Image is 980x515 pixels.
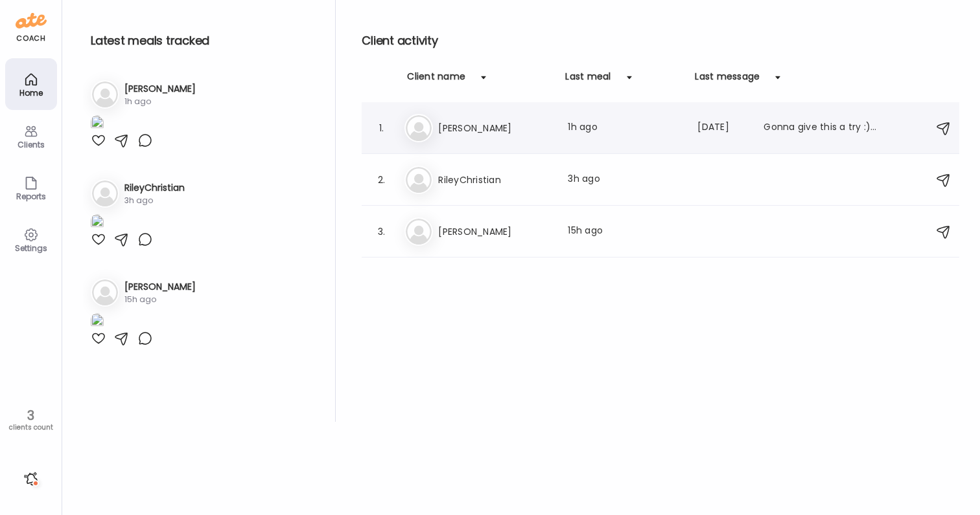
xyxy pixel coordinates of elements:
[16,10,47,31] img: ate
[362,31,959,50] h2: Client activity
[568,224,682,239] div: 15h ago
[8,192,54,201] div: Reports
[92,279,118,305] img: bg-avatar-default.svg
[91,31,314,50] h2: Latest meals tracked
[438,224,552,239] h3: [PERSON_NAME]
[124,195,185,206] div: 3h ago
[438,120,552,136] h3: [PERSON_NAME]
[438,172,552,188] h3: RileyChristian
[406,167,432,193] img: bg-avatar-default.svg
[16,33,45,44] div: coach
[91,313,104,331] img: images%2FaKA3qwz9oIT3bYHDbGi0vspnEph2%2Fr0QAT7N6nU1ZLNH6WABf%2FcRLR40xKm91nDNH5uxp4_1080
[565,70,611,91] div: Last meal
[91,214,104,232] img: images%2F0Y4bWpMhlRNX09ybTAqeUZ9kjce2%2FjgozKTBXWp5AURAmsku8%2FQe8I0pFX4d6ET8LWELRE_1080
[697,120,748,136] div: [DATE]
[5,423,57,432] div: clients count
[373,224,389,239] div: 3.
[373,172,389,188] div: 2.
[764,120,878,136] div: Gonna give this a try :). Will see how it goes. Still looking around.
[373,120,389,136] div: 1.
[568,120,682,136] div: 1h ago
[124,181,185,195] h3: RileyChristian
[406,219,432,245] img: bg-avatar-default.svg
[8,140,54,149] div: Clients
[92,82,118,107] img: bg-avatar-default.svg
[8,89,54,97] div: Home
[124,280,196,294] h3: [PERSON_NAME]
[92,181,118,206] img: bg-avatar-default.svg
[124,96,196,107] div: 1h ago
[91,115,104,133] img: images%2F9m0wo3u4xiOiSyzKak2CrNyhZrr2%2F2Jd859IZOEkXZ4XIKEbp%2F0FT9PEOKhd9aUO2JjBcn_1080
[124,82,196,96] h3: [PERSON_NAME]
[407,70,465,91] div: Client name
[406,115,432,141] img: bg-avatar-default.svg
[695,70,760,91] div: Last message
[5,408,57,423] div: 3
[568,172,682,188] div: 3h ago
[124,294,196,305] div: 15h ago
[8,244,54,252] div: Settings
